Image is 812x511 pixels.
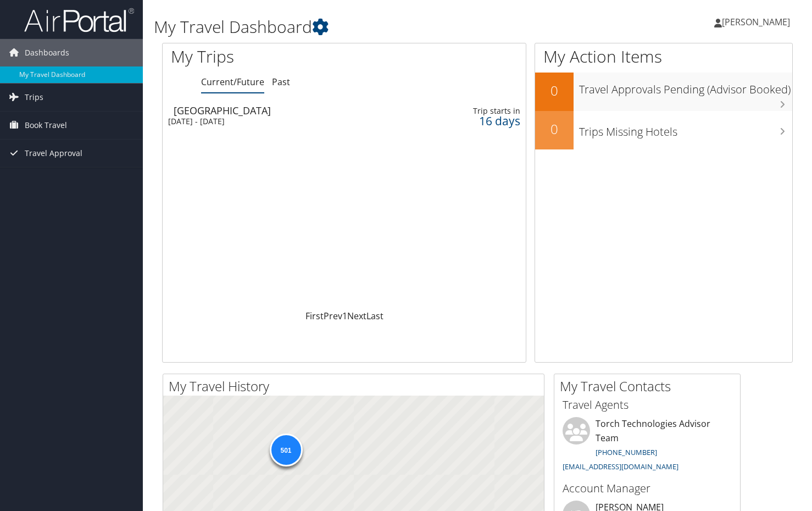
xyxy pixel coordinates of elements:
a: [PERSON_NAME] [714,5,801,38]
li: Torch Technologies Advisor Team [557,417,737,476]
span: Dashboards [25,39,69,66]
h3: Travel Agents [563,397,732,413]
h3: Trips Missing Hotels [579,119,792,140]
a: Past [272,76,290,88]
span: Book Travel [25,112,67,139]
a: 1 [342,310,347,322]
a: Prev [324,310,342,322]
div: [GEOGRAPHIC_DATA] [174,105,408,115]
h1: My Action Items [535,45,792,68]
a: Last [366,310,383,322]
a: Next [347,310,366,322]
span: Trips [25,84,43,111]
span: Travel Approval [25,140,82,167]
h3: Travel Approvals Pending (Advisor Booked) [579,76,792,97]
a: [PHONE_NUMBER] [596,447,657,457]
h2: My Travel Contacts [560,377,740,396]
div: 501 [269,433,302,466]
div: [DATE] - [DATE] [168,116,402,126]
h2: 0 [535,81,574,100]
a: [EMAIL_ADDRESS][DOMAIN_NAME] [563,462,678,471]
h2: My Travel History [169,377,544,396]
a: Current/Future [201,76,264,88]
a: 0Travel Approvals Pending (Advisor Booked) [535,73,792,111]
span: [PERSON_NAME] [722,16,790,28]
h3: Account Manager [563,481,732,496]
h2: 0 [535,120,574,138]
a: First [305,310,324,322]
h1: My Travel Dashboard [154,15,585,38]
div: 16 days [443,116,520,126]
img: airportal-logo.png [24,7,134,33]
div: Trip starts in [443,106,520,116]
a: 0Trips Missing Hotels [535,111,792,149]
h1: My Trips [171,45,366,68]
